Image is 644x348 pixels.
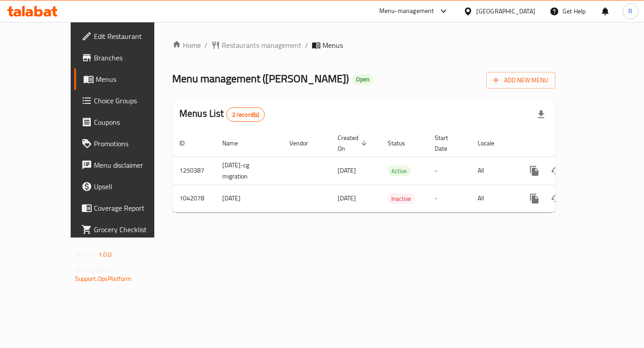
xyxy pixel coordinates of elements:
[74,25,178,47] a: Edit Restaurant
[204,40,208,51] li: /
[352,76,373,83] span: Open
[545,160,567,182] button: Change Status
[338,132,370,154] span: Created On
[222,138,250,149] span: Name
[179,138,196,149] span: ID
[94,95,171,106] span: Choice Groups
[628,6,632,16] span: R
[74,154,178,176] a: Menu disclaimer
[305,40,308,51] li: /
[94,181,171,192] span: Upsell
[435,132,460,154] span: Start Date
[74,90,178,111] a: Choice Groups
[545,188,567,209] button: Change Status
[478,138,506,149] span: Locale
[75,264,116,276] span: Get support on:
[388,194,415,204] span: Inactive
[470,185,517,212] td: All
[524,160,545,182] button: more
[172,40,201,51] a: Home
[75,273,132,284] a: Support.OpsPlatform
[94,138,171,149] span: Promotions
[322,40,343,51] span: Menus
[388,193,415,204] div: Inactive
[74,219,178,240] a: Grocery Checklist
[94,117,171,127] span: Coupons
[74,111,178,133] a: Coupons
[74,176,178,197] a: Upsell
[94,52,171,63] span: Branches
[172,157,215,185] td: 1250387
[388,166,411,176] span: Active
[226,107,265,122] div: Total records count
[74,68,178,90] a: Menus
[172,40,555,51] nav: breadcrumb
[98,249,112,260] span: 1.0.0
[379,6,434,17] div: Menu-management
[352,74,373,85] div: Open
[75,249,97,260] span: Version:
[74,133,178,154] a: Promotions
[96,74,171,85] span: Menus
[172,185,215,212] td: 1042078
[517,130,617,157] th: Actions
[94,203,171,213] span: Coverage Report
[524,188,545,209] button: more
[338,192,356,204] span: [DATE]
[222,40,301,51] span: Restaurants management
[215,157,282,185] td: [DATE]-cg migration
[289,138,320,149] span: Vendor
[74,197,178,219] a: Coverage Report
[428,157,470,185] td: -
[530,104,552,125] div: Export file
[388,138,417,149] span: Status
[486,72,555,89] button: Add New Menu
[493,75,548,86] span: Add New Menu
[179,107,265,122] h2: Menus List
[172,68,349,89] span: Menu management ( [PERSON_NAME] )
[227,110,265,119] span: 2 record(s)
[470,157,517,185] td: All
[476,6,535,16] div: [GEOGRAPHIC_DATA]
[94,224,171,235] span: Grocery Checklist
[74,47,178,68] a: Branches
[94,160,171,170] span: Menu disclaimer
[428,185,470,212] td: -
[172,130,617,212] table: enhanced table
[338,165,356,176] span: [DATE]
[94,31,171,42] span: Edit Restaurant
[215,185,282,212] td: [DATE]
[211,40,301,51] a: Restaurants management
